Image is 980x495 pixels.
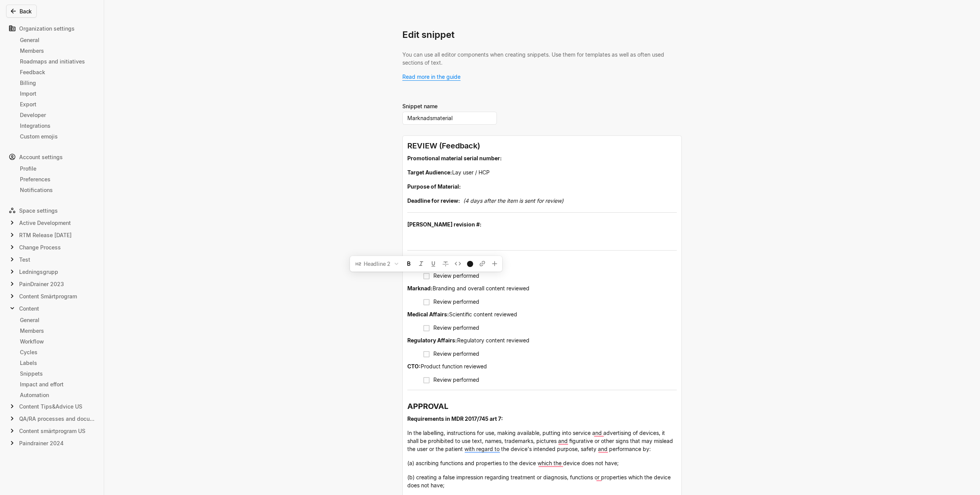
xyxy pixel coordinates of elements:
a: Labels [17,357,98,368]
a: Members [17,45,98,56]
div: Workflow [20,337,95,345]
a: Custom emojis [17,131,98,142]
a: Billing [17,77,98,88]
span: Marknad: [407,285,433,291]
span: (4 days after the item is sent for review) [463,197,563,204]
a: Developer [17,109,98,120]
span: Scientific content reviewed [449,311,517,318]
span: Test [19,256,30,264]
span: PainDrainer 2023 [19,280,64,288]
div: Snippet name [402,102,438,110]
span: Content [19,304,39,313]
div: Notifications [20,186,95,194]
span: APPROVAL [407,402,448,411]
a: Import [17,88,98,99]
button: Headline 2 [352,259,402,269]
div: General [20,36,95,44]
div: Organization settings [6,22,98,34]
div: Space settings [6,204,98,217]
span: [PERSON_NAME] revision #: [407,221,482,228]
span: Deadline for review: [407,197,460,204]
input: Snippet name [402,112,497,125]
div: Automation [20,391,95,399]
div: Custom emojis [20,132,95,140]
div: Profile [20,164,95,173]
div: Edit snippet [402,29,682,50]
a: Workflow [17,336,98,347]
span: Change Process [19,243,61,251]
a: Profile [17,163,98,174]
div: Export [20,100,95,108]
div: Roadmaps and initiatives [20,57,95,65]
span: Content smärtprogram US [19,427,85,435]
div: Members [20,47,95,55]
div: Cycles [20,348,95,356]
a: Automation [17,389,98,400]
span: Content Smärtprogram [19,292,77,300]
span: Paindrainer 2024 [19,439,64,447]
a: Feedback [17,67,98,77]
div: Billing [20,79,95,87]
a: Members [17,325,98,336]
div: Integrations [20,122,95,130]
span: Review performed [433,376,479,383]
span: Review performed [433,350,479,357]
p: You can use all editor components when creating snippets. Use them for templates as well as often... [402,50,682,67]
span: Active Development [19,219,71,227]
span: CTO: [407,363,421,370]
a: Integrations [17,120,98,131]
a: General [17,34,98,45]
div: Snippets [20,370,95,378]
a: Snippets [17,368,98,379]
span: RTM Release [DATE] [19,231,72,239]
span: QA/RA processes and documents [19,415,95,423]
div: Preferences [20,175,95,183]
span: Lay user / HCP [452,169,490,176]
a: Impact and effort [17,379,98,389]
div: Impact and effort [20,380,95,388]
div: Feedback [20,68,95,76]
span: Branding and overall content reviewed [433,285,529,291]
div: Labels [20,359,95,367]
div: Import [20,90,95,98]
span: (b) creating a false impression regarding treatment or diagnosis, functions or properties which t... [407,474,672,488]
span: Review performed [433,298,479,305]
span: Requirements in MDR 2017/745 art 7: [407,415,503,422]
a: Export [17,99,98,109]
div: Account settings [6,151,98,163]
div: Developer [20,111,95,119]
span: Ledningsgrupp [19,268,58,276]
a: General [17,314,98,325]
span: Target Audience: [407,169,452,176]
span: Content Tips&Advice US [19,402,82,410]
div: General [20,316,95,324]
a: Roadmaps and initiatives [17,56,98,67]
span: (a) ascribing functions and properties to the device which the device does not have; [407,460,619,466]
span: Purpose of Material: [407,183,461,190]
span: Promotional material serial number: [407,155,502,161]
span: Review performed [433,324,479,331]
a: Cycles [17,347,98,357]
a: Read more in the guide [402,73,461,80]
span: In the labelling, instructions for use, making available, putting into service and advertising of... [407,430,675,452]
span: Regulatory content reviewed [457,337,529,344]
span: Medical Affairs: [407,311,449,318]
a: Notifications [17,184,98,195]
span: Product function reviewed [421,363,487,370]
button: Back [6,5,37,18]
div: Members [20,327,95,335]
a: Preferences [17,174,98,184]
span: REVIEW (Feedback) [407,141,480,150]
span: Regulatory Affairs: [407,337,457,344]
span: Review performed [433,272,479,279]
